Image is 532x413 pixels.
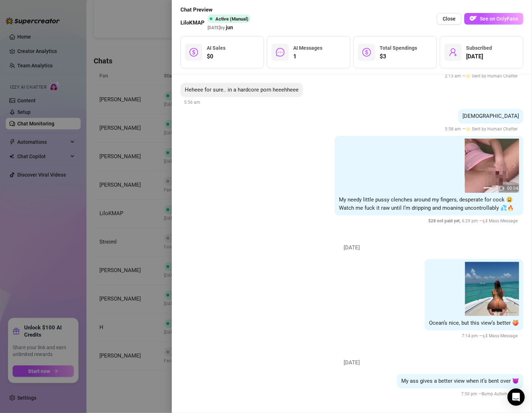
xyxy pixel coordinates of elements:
[470,15,477,22] img: OF
[189,48,198,57] span: dollar
[215,16,249,22] span: Active (Manual)
[339,244,366,252] span: [DATE]
[207,52,225,61] span: $0
[462,113,519,119] span: [DEMOGRAPHIC_DATA]
[339,196,514,212] span: My needy little pussy clenches around my fingers, desperate for cock 😩 Watch me fuck it raw until...
[466,52,492,61] span: [DATE]
[184,100,200,105] span: 5:56 am
[443,16,456,22] span: Close
[293,52,322,61] span: 1
[495,187,501,188] button: 2
[293,45,322,51] span: AI Messages
[207,45,225,51] span: AI Sales
[428,218,520,223] span: 6:29 pm —
[482,333,518,338] span: 📢 Mass Message
[276,48,285,57] span: message
[437,13,461,25] button: Close
[480,16,518,22] span: See on OnlyFans
[465,139,519,193] img: media
[464,13,523,25] button: OFSee on OnlyFans
[180,19,205,27] span: LiloKMAP
[466,45,492,51] span: Subscribed
[465,74,518,79] span: 🌟 Sent by Human Chatter
[449,48,457,57] span: user-add
[461,391,520,396] span: 7:50 pm —
[482,218,518,223] span: 📢 Mass Message
[508,388,525,406] div: Open Intercom Messenger
[445,126,520,132] span: 5:58 am —
[465,126,518,132] span: 🌟 Sent by Human Chatter
[180,6,254,14] span: Chat Preview
[339,359,366,367] span: [DATE]
[499,186,504,191] span: video-camera
[185,86,299,93] span: Heheee for sure.. in a hardcore porn heeehheee
[464,13,523,25] a: OFSee on OnlyFans
[510,163,516,169] button: next
[380,52,417,61] span: $3
[428,218,462,223] span: $ 28 not paid yet ,
[429,320,519,326] span: Ocean’s nice, but this view’s better 🍑
[468,163,474,169] button: prev
[226,23,233,31] span: jun
[482,391,518,396] span: Bump Automation
[445,74,520,79] span: 2:13 am —
[401,378,519,384] span: My ass gives a better view when it’s bent over 😈
[207,25,233,30] span: [DATE] by
[362,48,371,57] span: dollar
[465,262,519,316] img: media
[507,186,518,191] span: 00:04
[380,45,417,51] span: Total Spendings
[462,333,520,338] span: 7:14 pm —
